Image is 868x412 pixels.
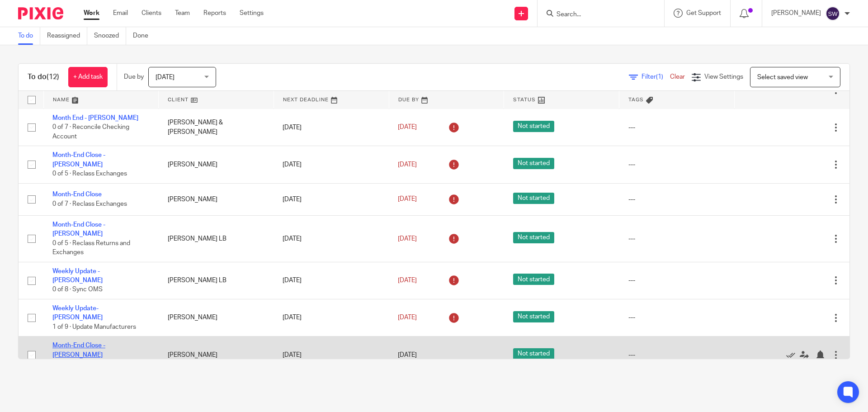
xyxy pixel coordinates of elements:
span: [DATE] [398,161,417,168]
span: 0 of 7 · Reconcile Checking Account [52,124,129,140]
div: --- [628,123,726,132]
div: --- [628,276,726,285]
span: 1 of 9 · Update Manufacturers [52,324,136,330]
a: Settings [240,9,264,18]
td: [DATE] [274,109,389,146]
a: Reassigned [47,27,87,45]
a: Month-End Close - [PERSON_NAME] [52,152,105,167]
div: --- [628,234,726,243]
p: [PERSON_NAME] [771,9,821,18]
span: [DATE] [398,124,417,131]
span: View Settings [704,74,743,80]
span: Not started [513,158,554,169]
span: [DATE] [398,314,417,321]
td: [PERSON_NAME] [159,336,274,374]
span: [DATE] [156,74,175,81]
div: --- [628,313,726,322]
img: svg%3E [826,6,840,21]
div: --- [628,160,726,169]
span: (1) [656,74,663,80]
a: Clear [670,74,685,80]
img: Pixie [18,7,63,19]
a: Email [113,9,128,18]
a: Team [175,9,190,18]
td: [DATE] [274,183,389,215]
span: (12) [47,73,59,81]
span: [DATE] [398,352,417,358]
h1: To do [28,72,59,82]
input: Search [556,11,637,19]
td: [PERSON_NAME] LB [159,262,274,299]
p: Due by [124,72,144,81]
td: [DATE] [274,336,389,374]
a: Month-End Close - [PERSON_NAME] [52,342,105,358]
span: Filter [642,74,670,80]
a: Done [133,27,155,45]
a: Month-End Close [52,191,102,198]
td: [PERSON_NAME] [159,299,274,336]
div: --- [628,195,726,204]
span: 0 of 8 · Sync OMS [52,287,103,293]
span: [DATE] [398,277,417,284]
td: [DATE] [274,299,389,336]
a: Snoozed [94,27,126,45]
span: Not started [513,348,554,360]
a: Reports [203,9,226,18]
a: To do [18,27,40,45]
div: --- [628,350,726,360]
span: Select saved view [757,74,808,81]
td: [DATE] [274,216,389,262]
a: Month End - [PERSON_NAME] [52,115,138,121]
span: Not started [513,274,554,285]
a: Weekly Update - [PERSON_NAME] [52,268,103,284]
span: [DATE] [398,236,417,242]
a: + Add task [68,67,108,87]
span: 0 of 5 · Reclass Exchanges [52,170,127,177]
td: [PERSON_NAME] [159,146,274,183]
span: [DATE] [398,196,417,203]
td: [PERSON_NAME] LB [159,216,274,262]
a: Clients [142,9,161,18]
a: Weekly Update- [PERSON_NAME] [52,305,103,321]
td: [DATE] [274,146,389,183]
td: [PERSON_NAME] & [PERSON_NAME] [159,109,274,146]
span: Not started [513,193,554,204]
a: Month-End Close - [PERSON_NAME] [52,222,105,237]
td: [PERSON_NAME] [159,183,274,215]
span: 0 of 5 · Reclass Returns and Exchanges [52,240,130,256]
span: Not started [513,232,554,243]
span: Tags [628,97,644,102]
span: 0 of 7 · Reclass Exchanges [52,201,127,207]
a: Work [84,9,99,18]
td: [DATE] [274,262,389,299]
span: Get Support [686,10,721,16]
span: Not started [513,311,554,322]
a: Mark as done [786,350,800,360]
span: Not started [513,121,554,132]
